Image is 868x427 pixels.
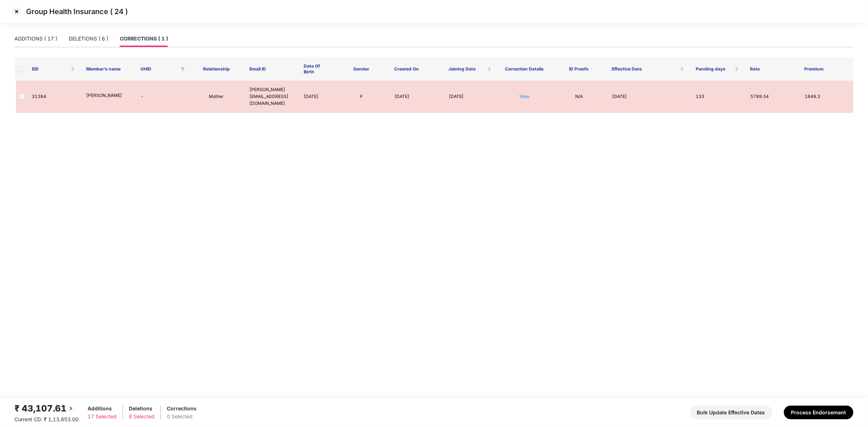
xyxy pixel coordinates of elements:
div: DELETIONS ( 6 ) [69,35,108,43]
td: [DATE] [389,81,443,113]
button: Process Endorsement [784,406,854,419]
th: Gender [334,57,388,81]
p: Group Health Insurance ( 24 ) [26,7,128,16]
th: Joining Date [443,57,497,81]
span: Joining Date [449,66,486,72]
p: [PERSON_NAME] [86,92,129,99]
div: Corrections [167,405,197,413]
td: F [334,81,389,113]
td: 1848.3 [799,81,854,113]
img: svg+xml;base64,PHN2ZyBpZD0iQ3Jvc3MtMzJ4MzIiIHhtbG5zPSJodHRwOi8vd3d3LnczLm9yZy8yMDAwL3N2ZyIgd2lkdG... [11,6,22,17]
span: UHID [141,66,178,72]
div: Deletions [129,405,155,413]
th: Correction Details [497,57,552,81]
div: 0 Selected [167,413,197,420]
td: 31384 [26,81,80,113]
th: Rate [745,57,799,81]
div: 17 Selected [88,413,117,420]
th: ID Proofs [552,57,606,81]
th: Created On [389,57,443,81]
div: 6 Selected [129,413,155,420]
img: svg+xml;base64,PHN2ZyBpZD0iQmFjay0yMHgyMCIgeG1sbnM9Imh0dHA6Ly93d3cudzMub3JnLzIwMDAvc3ZnIiB3aWR0aD... [67,404,75,413]
div: ₹ 43,107.61 [14,402,79,415]
div: Additions [88,405,117,413]
th: Premium [799,57,853,81]
th: Pending days [690,57,744,81]
td: N/A [552,81,606,113]
span: Current CD: ₹ 1,13,853.00 [14,416,79,422]
span: filter [179,65,186,73]
td: 5789.34 [745,81,799,113]
a: View [520,94,530,99]
td: 133 [690,81,745,113]
div: CORRECTIONS ( 1 ) [120,35,168,43]
th: Member’s name [80,57,135,81]
th: Effective Date [606,57,690,81]
td: [DATE] [443,81,497,113]
th: EID [26,57,80,81]
th: Relationship [189,57,244,81]
span: Pending days [696,66,733,72]
span: Effective Date [612,66,679,72]
button: Bulk Update Effective Dates [690,406,772,419]
span: EID [32,66,69,72]
div: ADDITIONS ( 17 ) [14,35,57,43]
td: [PERSON_NAME][EMAIL_ADDRESS][DOMAIN_NAME] [244,81,298,113]
span: filter [181,67,185,71]
th: Date Of Birth [298,57,334,81]
th: Email ID [244,57,298,81]
td: [DATE] [298,81,334,113]
td: Mother [189,81,244,113]
td: [DATE] [606,81,690,113]
td: - [135,81,189,113]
